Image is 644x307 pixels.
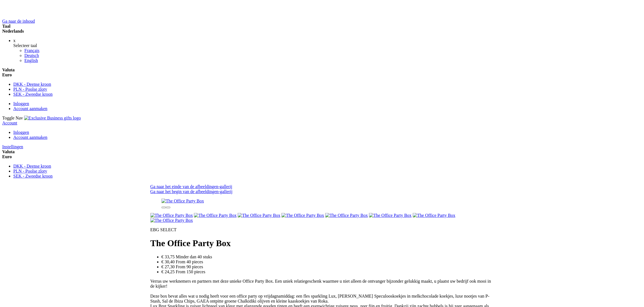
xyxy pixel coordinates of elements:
[325,213,368,218] img: The Office Party Box
[413,213,455,218] img: The Office Party Box
[150,213,193,218] img: The Office Party Box
[2,72,12,77] span: Euro
[13,38,642,43] div: x
[24,116,81,121] img: Exclusive Business gifts logo
[161,199,204,204] img: The Office Party Box
[13,174,53,178] a: SEK - Zweedse kroon
[2,24,11,28] span: Taal
[150,184,232,189] a: Ga naar het einde van de afbeeldingen-gallerij
[13,43,642,48] div: Selecteer taal
[13,106,47,111] a: Account aanmaken
[150,218,193,223] img: The Office Party Box
[150,199,494,209] a: The Office Party Box
[13,101,29,106] a: Inloggen
[13,82,51,87] a: DKK - Deense kroon
[150,227,494,232] p: EBG SELECT
[13,169,47,173] a: PLN - Poolse zloty
[2,67,15,72] span: Valuta
[13,92,53,97] a: SEK - Zweedse kroon
[2,121,17,125] a: Account
[161,264,175,269] span: € 27,30
[161,259,494,264] li: From 40 pieces
[150,189,233,194] a: Ga naar het begin van de afbeeldingen-gallerij
[281,213,324,218] img: The Office Party Box
[194,213,237,218] img: The Office Party Box
[161,254,175,259] span: € 33,75
[161,269,494,274] li: From 150 pieces
[2,144,23,149] a: Instellingen
[369,213,412,218] img: The Office Party Box
[150,238,231,248] span: The Office Party Box
[150,218,193,223] a: The Office Party Box
[24,53,39,58] a: Deutsch
[13,135,47,140] a: Account aanmaken
[161,269,175,274] span: € 24,25
[2,149,15,154] span: Valuta
[161,254,494,259] li: Minder dan 40 stuks
[161,207,166,208] button: Previous
[166,207,170,208] button: Next
[2,19,35,24] a: Ga naar de inhoud
[161,259,175,264] span: € 30,40
[13,87,47,92] a: PLN - Poolse zloty
[2,116,23,120] span: Toggle Nav
[238,213,280,218] img: The Office Party Box
[2,154,12,159] span: Euro
[24,58,38,63] a: English
[2,29,24,33] span: Nederlands
[24,116,81,120] a: store logo
[13,164,51,168] a: DKK - Deense kroon
[13,130,29,135] a: Inloggen
[24,48,39,53] a: Français
[161,264,494,269] li: From 90 pieces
